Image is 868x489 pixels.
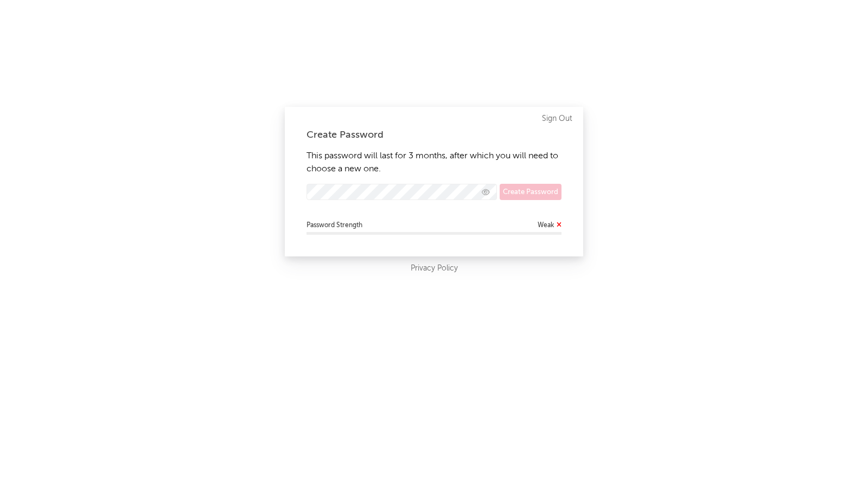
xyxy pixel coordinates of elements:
div: This password will last for 3 months, after which you will need to choose a new one. [285,107,583,256]
a: Privacy Policy [411,262,458,275]
div: Create Password [307,128,561,141]
div: Password Strength [307,219,561,232]
a: Sign Out [542,112,572,125]
div: Weak [538,219,554,232]
button: Create Password [500,184,561,200]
